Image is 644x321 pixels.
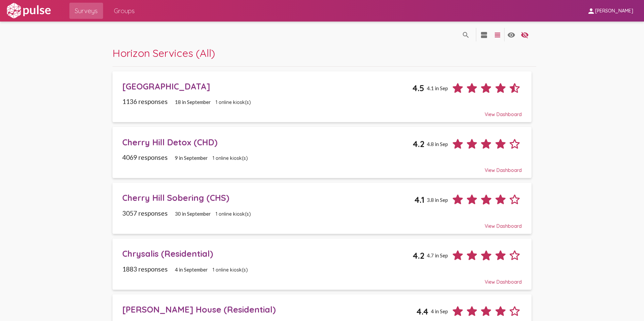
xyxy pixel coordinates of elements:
div: Cherry Hill Sobering (CHS) [122,192,415,203]
button: [PERSON_NAME] [582,4,639,17]
span: 9 in September [175,155,208,161]
button: language [477,28,491,41]
span: 4069 responses [122,153,168,161]
span: 4.1 in Sep [427,85,448,91]
span: 1 online kiosk(s) [216,211,251,217]
span: 1 online kiosk(s) [216,99,251,105]
span: 1883 responses [122,265,168,273]
span: 4.5 [412,83,424,93]
div: View Dashboard [122,161,522,173]
span: 1136 responses [122,98,168,105]
span: 3057 responses [122,209,168,217]
span: 18 in September [175,99,211,105]
a: Surveys [69,3,103,19]
span: 4 in September [175,266,208,273]
div: View Dashboard [122,273,522,285]
span: 4.2 [413,139,424,149]
span: 30 in September [175,211,211,217]
span: 4 in Sep [431,308,448,314]
a: Cherry Hill Sobering (CHS)4.13.8 in Sep3057 responses30 in September1 online kiosk(s)View Dashboard [112,183,532,234]
span: 1 online kiosk(s) [213,267,248,273]
div: View Dashboard [122,217,522,229]
button: language [459,28,473,41]
span: 4.7 in Sep [427,252,448,258]
mat-icon: language [493,31,502,39]
span: 3.8 in Sep [427,197,448,203]
mat-icon: language [480,31,488,39]
span: Surveys [75,5,98,17]
a: Groups [108,3,140,19]
a: [GEOGRAPHIC_DATA]4.54.1 in Sep1136 responses18 in September1 online kiosk(s)View Dashboard [112,71,532,122]
span: 4.8 in Sep [427,141,448,147]
img: white-logo.svg [5,2,52,19]
div: Cherry Hill Detox (CHD) [122,137,413,147]
span: 4.4 [416,306,428,317]
div: [PERSON_NAME] House (Residential) [122,304,417,315]
button: language [518,28,532,41]
span: [PERSON_NAME] [595,8,633,14]
a: Cherry Hill Detox (CHD)4.24.8 in Sep4069 responses9 in September1 online kiosk(s)View Dashboard [112,127,532,178]
mat-icon: language [521,31,529,39]
a: Chrysalis (Residential)4.24.7 in Sep1883 responses4 in September1 online kiosk(s)View Dashboard [112,239,532,290]
div: [GEOGRAPHIC_DATA] [122,81,413,92]
span: 4.1 [414,194,424,205]
span: Groups [114,5,135,17]
div: View Dashboard [122,105,522,117]
span: 1 online kiosk(s) [213,155,248,161]
span: Horizon Services (All) [112,46,215,60]
mat-icon: language [462,31,470,39]
button: language [505,28,518,41]
div: Chrysalis (Residential) [122,248,413,259]
mat-icon: language [507,31,515,39]
button: language [491,28,504,41]
span: 4.2 [413,250,424,261]
mat-icon: person [587,7,595,15]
